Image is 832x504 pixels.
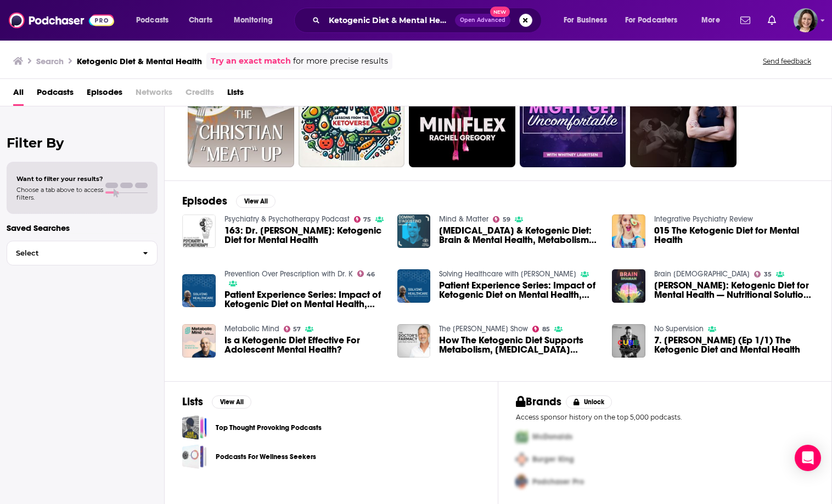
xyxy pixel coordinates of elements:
[736,11,755,30] a: Show notifications dropdown
[654,336,814,354] span: 7. [PERSON_NAME] (Ep 1/1) The Ketogenic Diet and Mental Health
[224,226,384,245] span: 163: Dr. [PERSON_NAME]: Ketogenic Diet for Mental Health
[367,272,375,277] span: 46
[224,324,279,333] a: Metabolic Mind
[189,13,212,28] span: Charts
[284,326,301,332] a: 57
[305,8,552,33] div: Search podcasts, credits, & more...
[224,269,353,279] a: Prevention Over Prescription with Dr. K
[511,471,532,493] img: Third Pro Logo
[794,8,818,32] button: Show profile menu
[764,272,772,277] span: 35
[77,56,202,66] h3: Ketogenic Diet & Mental Health
[439,214,488,224] a: Mind & Matter
[654,324,704,333] a: No Supervision
[794,8,818,32] img: User Profile
[654,226,814,245] a: 015 The Ketogenic Diet for Mental Health
[694,12,734,29] button: open menu
[182,274,216,308] img: Patient Experience Series: Impact of Ketogenic Diet on Mental Health, with Carrie Brown
[136,83,172,106] span: Networks
[439,336,599,354] span: How The Ketogenic Diet Supports Metabolism, [MEDICAL_DATA] Therapy, And Mental Health
[566,395,612,409] button: Unlock
[760,56,814,66] button: Send feedback
[397,214,431,248] img: Ketosis & Ketogenic Diet: Brain & Mental Health, Metabolism, Diet & Exercise, Cancer, Diabetes | ...
[654,281,814,299] span: [PERSON_NAME]: Ketogenic Diet for Mental Health — Nutritional Solutions to [MEDICAL_DATA], and [M...
[224,290,384,309] span: Patient Experience Series: Impact of Ketogenic Diet on Mental Health, with [PERSON_NAME]
[516,413,814,421] p: Access sponsor history on the top 5,000 podcasts.
[439,336,599,354] a: How The Ketogenic Diet Supports Metabolism, Cancer Therapy, And Mental Health
[182,395,203,409] h2: Lists
[236,195,276,208] button: View All
[409,61,515,167] a: 6
[397,324,431,358] img: How The Ketogenic Diet Supports Metabolism, Cancer Therapy, And Mental Health
[87,83,122,106] a: Episodes
[293,55,388,67] span: for more precise results
[516,395,561,409] h2: Brands
[182,194,227,208] h2: Episodes
[9,10,114,31] a: Podchaser - Follow, Share and Rate Podcasts
[654,281,814,299] a: Matt Bernstein: Ketogenic Diet for Mental Health — Nutritional Solutions to Bipolar, Depression, ...
[542,327,550,332] span: 85
[224,214,350,224] a: Psychiatry & Psychotherapy Podcast
[185,83,214,106] span: Credits
[532,326,550,332] a: 85
[7,223,158,233] p: Saved Searches
[439,324,528,333] a: The Dr. Hyman Show
[439,281,599,299] a: Patient Experience Series: Impact of Ketogenic Diet on Mental Health, with Carrie Brown
[490,7,510,17] span: New
[795,445,821,471] div: Open Intercom Messenger
[299,61,405,167] a: 37
[439,226,599,245] a: Ketosis & Ketogenic Diet: Brain & Mental Health, Metabolism, Diet & Exercise, Cancer, Diabetes | ...
[532,455,574,464] span: Burger King
[763,11,780,30] a: Show notifications dropdown
[612,214,645,248] img: 015 The Ketogenic Diet for Mental Health
[439,269,576,279] a: Solving Healthcare with Dr. Kwadwo Kyeremanteng
[293,327,301,332] span: 57
[701,13,720,28] span: More
[227,83,244,106] span: Lists
[136,13,168,28] span: Podcasts
[226,12,287,29] button: open menu
[503,217,510,222] span: 59
[182,444,207,469] a: Podcasts For Wellness Seekers
[7,135,158,151] h2: Filter By
[211,55,291,67] a: Try an exact match
[16,186,103,201] span: Choose a tab above to access filters.
[564,13,607,28] span: For Business
[455,14,510,27] button: Open AdvancedNew
[212,395,251,409] button: View All
[511,448,532,471] img: Second Pro Logo
[612,269,645,303] img: Matt Bernstein: Ketogenic Diet for Mental Health — Nutritional Solutions to Bipolar, Depression, ...
[182,12,219,29] a: Charts
[493,216,510,223] a: 59
[511,426,532,448] img: First Pro Logo
[618,12,694,29] button: open menu
[36,56,64,66] h3: Search
[13,83,24,106] a: All
[612,324,645,358] img: 7. Dr. Ara Darakjian (Ep 1/1) The Ketogenic Diet and Mental Health
[654,269,750,279] a: Brain Shaman
[7,250,134,257] span: Select
[182,415,207,440] span: Top Thought Provoking Podcasts
[182,324,216,358] img: Is a Ketogenic Diet Effective For Adolescent Mental Health?
[224,336,384,354] a: Is a Ketogenic Diet Effective For Adolescent Mental Health?
[397,269,431,303] img: Patient Experience Series: Impact of Ketogenic Diet on Mental Health, with Carrie Brown
[460,18,505,23] span: Open Advanced
[182,214,216,248] img: 163: Dr. Chris Palmer: Ketogenic Diet for Mental Health
[216,422,322,434] a: Top Thought Provoking Podcasts
[182,395,251,409] a: ListsView All
[439,226,599,245] span: [MEDICAL_DATA] & Ketogenic Diet: Brain & Mental Health, Metabolism, Diet & Exercise, [MEDICAL_DAT...
[128,12,183,29] button: open menu
[556,12,621,29] button: open menu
